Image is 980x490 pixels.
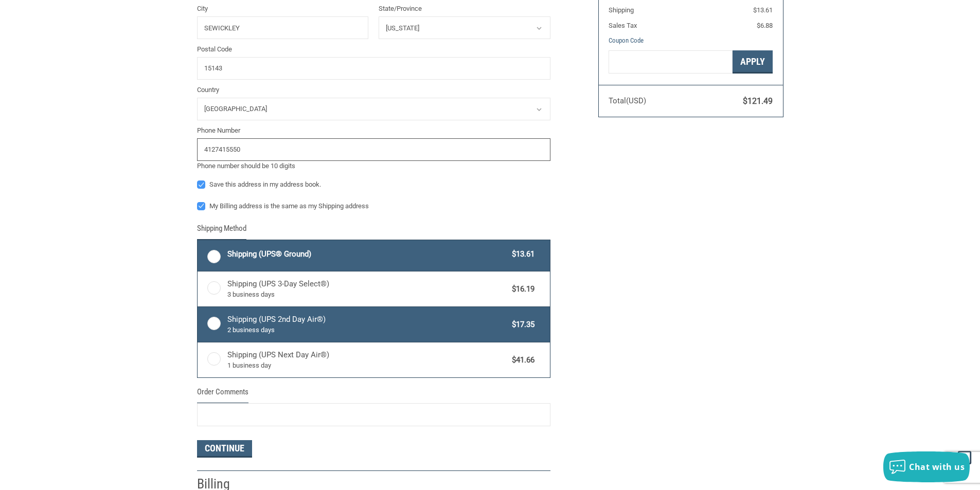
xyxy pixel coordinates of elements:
[197,202,550,210] label: My Billing address is the same as my Shipping address
[379,4,550,14] label: State/Province
[507,319,535,331] span: $17.35
[197,44,550,55] label: Postal Code
[197,440,252,458] button: Continue
[609,37,644,44] a: Coupon Code
[197,161,550,171] div: Phone number should be 10 digits
[227,289,507,300] span: 3 business days
[909,461,965,473] span: Chat with us
[507,248,535,260] span: $13.61
[753,6,773,14] span: $13.61
[507,283,535,295] span: $16.19
[733,50,773,74] button: Apply
[757,22,773,29] span: $6.88
[227,349,507,371] span: Shipping (UPS Next Day Air®)
[883,451,970,482] button: Chat with us
[227,325,507,335] span: 2 business days
[227,314,507,335] span: Shipping (UPS 2nd Day Air®)
[609,6,634,14] span: Shipping
[609,22,637,29] span: Sales Tax
[227,248,507,260] span: Shipping (UPS® Ground)
[197,386,248,403] legend: Order Comments
[197,85,550,95] label: Country
[227,278,507,300] span: Shipping (UPS 3-Day Select®)
[609,96,646,105] span: Total (USD)
[609,50,733,74] input: Gift Certificate or Coupon Code
[743,96,773,106] span: $121.49
[227,360,507,371] span: 1 business day
[507,354,535,366] span: $41.66
[197,125,550,136] label: Phone Number
[197,180,550,189] label: Save this address in my address book.
[197,223,246,240] legend: Shipping Method
[197,4,369,14] label: City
